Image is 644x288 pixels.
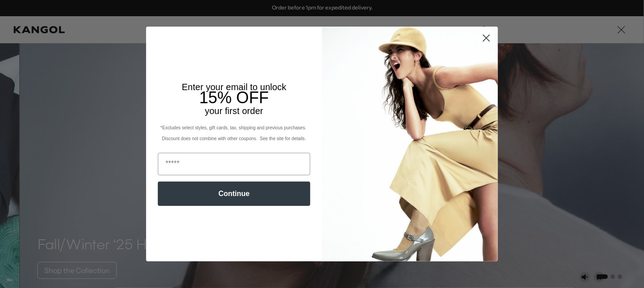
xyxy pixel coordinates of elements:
[158,182,310,206] button: Continue
[322,27,498,261] img: 93be19ad-e773-4382-80b9-c9d740c9197f.jpeg
[478,30,494,46] button: Close dialog
[205,106,263,116] span: your first order
[161,125,308,141] span: *Excludes select styles, gift cards, tax, shipping and previous purchases. Discount does not comb...
[158,153,310,175] input: Email
[182,82,286,92] span: Enter your email to unlock
[199,88,269,107] span: 15% OFF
